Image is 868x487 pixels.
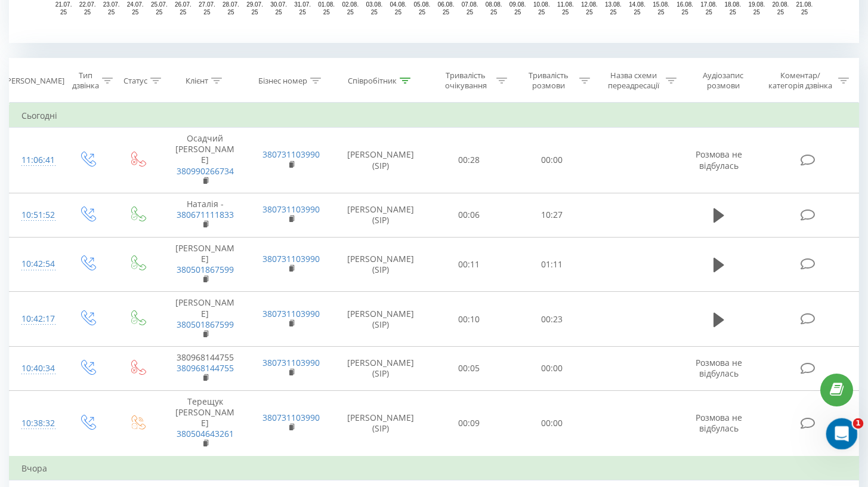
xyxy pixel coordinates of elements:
[151,1,168,8] text: 25.07.
[557,1,574,8] text: 11.08.
[177,319,234,330] a: 380501867599
[700,1,717,8] text: 17.08.
[510,193,593,238] td: 10:27
[21,357,50,380] div: 10:40:34
[347,9,354,16] text: 25
[162,193,248,238] td: Наталія -
[395,9,402,16] text: 25
[510,390,593,456] td: 00:00
[177,209,234,220] a: 380671111833
[334,292,427,347] td: [PERSON_NAME] (SIP)
[10,104,859,128] td: Сьогодні
[156,9,163,16] text: 25
[334,128,427,193] td: [PERSON_NAME] (SIP)
[371,9,378,16] text: 25
[773,1,789,8] text: 20.08.
[682,9,689,16] text: 25
[538,9,545,16] text: 25
[610,9,617,16] text: 25
[299,9,307,16] text: 25
[262,149,320,160] a: 380731103990
[510,292,593,347] td: 00:23
[730,9,737,16] text: 25
[334,347,427,391] td: [PERSON_NAME] (SIP)
[227,9,234,16] text: 25
[509,1,526,8] text: 09.08.
[748,1,765,8] text: 19.08.
[427,128,510,193] td: 00:28
[262,357,320,368] a: 380731103990
[490,9,498,16] text: 25
[262,412,320,423] a: 380731103990
[486,1,502,8] text: 08.08.
[510,347,593,391] td: 00:00
[342,1,359,8] text: 02.08.
[438,1,455,8] text: 06.08.
[696,412,742,434] span: Розмова не відбулась
[21,204,50,227] div: 10:51:52
[419,9,426,16] text: 25
[581,1,598,8] text: 12.08.
[777,9,784,16] text: 25
[21,149,50,172] div: 11:06:41
[533,1,550,8] text: 10.08.
[21,252,50,276] div: 10:42:54
[276,9,283,16] text: 25
[262,308,320,319] a: 380731103990
[443,9,450,16] text: 25
[629,1,645,8] text: 14.08.
[826,418,858,450] iframe: Intercom live chat
[753,9,761,16] text: 25
[180,9,187,16] text: 25
[72,70,99,91] div: Тип дзвінка
[801,9,808,16] text: 25
[4,76,64,86] div: [PERSON_NAME]
[84,9,91,16] text: 25
[21,412,50,435] div: 10:38:32
[604,70,663,91] div: Назва схеми переадресації
[103,1,120,8] text: 23.07.
[177,428,234,439] a: 380504643261
[123,76,147,86] div: Статус
[186,76,208,86] div: Клієнт
[521,70,576,91] div: Тривалість розмови
[634,9,641,16] text: 25
[467,9,474,16] text: 25
[696,149,742,171] span: Розмова не відбулась
[348,76,397,86] div: Співробітник
[177,264,234,275] a: 380501867599
[653,1,669,8] text: 15.08.
[427,292,510,347] td: 00:10
[510,128,593,193] td: 00:00
[262,204,320,215] a: 380731103990
[258,76,307,86] div: Бізнес номер
[55,1,72,8] text: 21.07.
[79,1,96,8] text: 22.07.
[175,1,191,8] text: 26.07.
[853,418,864,429] span: 1
[586,9,593,16] text: 25
[427,347,510,391] td: 00:05
[427,237,510,292] td: 00:11
[108,9,115,16] text: 25
[323,9,330,16] text: 25
[562,9,569,16] text: 25
[696,357,742,379] span: Розмова не відбулась
[514,9,521,16] text: 25
[162,128,248,193] td: Осадчий [PERSON_NAME]
[203,9,211,16] text: 25
[246,1,263,8] text: 29.07.
[510,237,593,292] td: 01:11
[199,1,215,8] text: 27.07.
[177,362,234,374] a: 380968144755
[21,307,50,331] div: 10:42:17
[724,1,741,8] text: 18.08.
[270,1,287,8] text: 30.07.
[223,1,239,8] text: 28.07.
[462,1,478,8] text: 07.08.
[414,1,431,8] text: 05.08.
[127,1,144,8] text: 24.07.
[690,70,756,91] div: Аудіозапис розмови
[765,70,835,91] div: Коментар/категорія дзвінка
[605,1,622,8] text: 13.08.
